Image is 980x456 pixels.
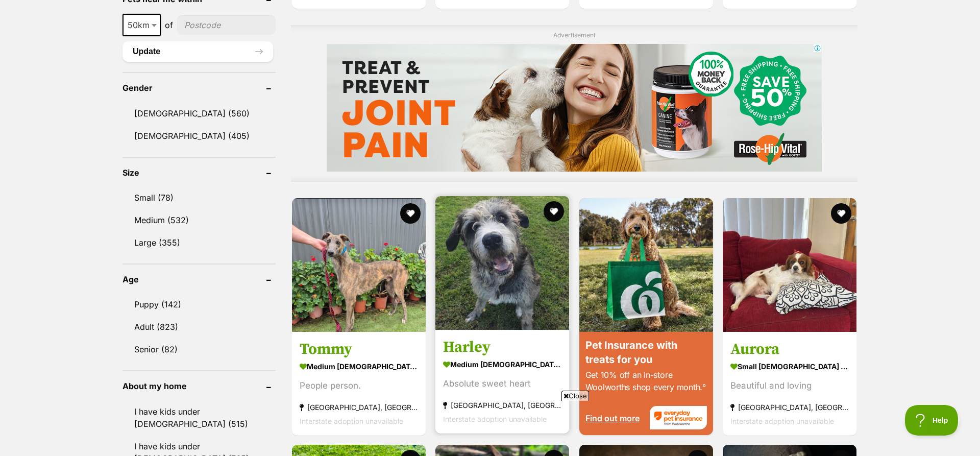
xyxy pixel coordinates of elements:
[122,401,276,435] a: I have kids under [DEMOGRAPHIC_DATA] (515)
[122,125,276,147] a: [DEMOGRAPHIC_DATA] (405)
[435,329,569,433] a: Harley medium [DEMOGRAPHIC_DATA] Dog Absolute sweet heart [GEOGRAPHIC_DATA], [GEOGRAPHIC_DATA] In...
[122,187,276,208] a: Small (78)
[327,44,822,172] iframe: Advertisement
[730,378,849,392] div: Beautiful and loving
[122,168,276,177] header: Size
[300,378,418,392] div: People person.
[122,83,276,92] header: Gender
[177,15,276,35] input: postcode
[730,416,834,425] span: Interstate adoption unavailable
[165,19,173,31] span: of
[723,331,856,435] a: Aurora small [DEMOGRAPHIC_DATA] Dog Beautiful and loving [GEOGRAPHIC_DATA], [GEOGRAPHIC_DATA] Int...
[122,381,276,391] header: About my home
[122,339,276,360] a: Senior (82)
[435,196,569,330] img: Harley - Irish Wolfhound Dog
[122,14,161,36] span: 50km
[400,203,421,224] button: favourite
[831,203,851,224] button: favourite
[905,405,960,436] iframe: Help Scout Beacon - Open
[730,400,849,414] strong: [GEOGRAPHIC_DATA], [GEOGRAPHIC_DATA]
[300,339,418,358] h3: Tommy
[561,391,589,401] span: Close
[122,294,276,315] a: Puppy (142)
[122,275,276,284] header: Age
[300,358,418,373] strong: medium [DEMOGRAPHIC_DATA] Dog
[443,376,561,390] div: Absolute sweet heart
[292,198,426,332] img: Tommy - Greyhound Dog
[730,339,849,358] h3: Aurora
[122,41,273,62] button: Update
[122,316,276,338] a: Adult (823)
[443,337,561,356] h3: Harley
[443,356,561,371] strong: medium [DEMOGRAPHIC_DATA] Dog
[730,358,849,373] strong: small [DEMOGRAPHIC_DATA] Dog
[291,25,857,182] div: Advertisement
[122,103,276,124] a: [DEMOGRAPHIC_DATA] (560)
[544,201,565,222] button: favourite
[124,18,160,32] span: 50km
[242,405,738,451] iframe: Advertisement
[723,198,856,332] img: Aurora - Cavalier King Charles Spaniel Dog
[122,209,276,231] a: Medium (532)
[122,232,276,253] a: Large (355)
[443,398,561,412] strong: [GEOGRAPHIC_DATA], [GEOGRAPHIC_DATA]
[292,331,426,435] a: Tommy medium [DEMOGRAPHIC_DATA] Dog People person. [GEOGRAPHIC_DATA], [GEOGRAPHIC_DATA] Interstat...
